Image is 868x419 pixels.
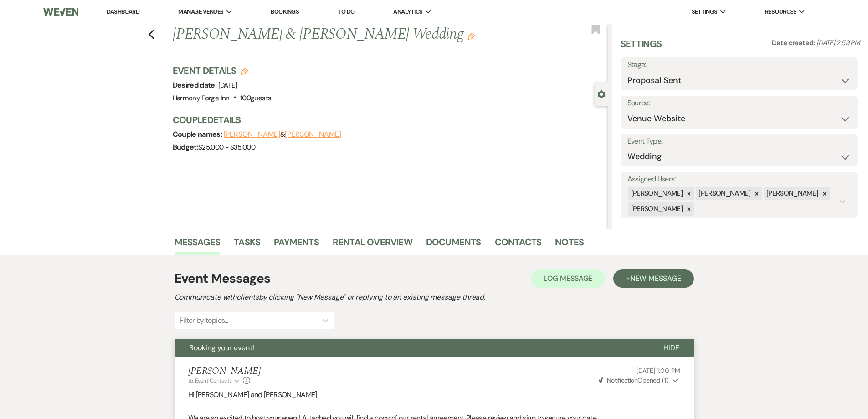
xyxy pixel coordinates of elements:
[173,64,272,77] h3: Event Details
[637,367,680,375] span: [DATE] 1:00 PM
[173,24,517,46] h1: [PERSON_NAME] & [PERSON_NAME] Wedding
[544,274,592,283] span: Log Message
[43,2,78,21] img: Weven Logo
[628,202,684,216] div: [PERSON_NAME]
[599,376,669,384] span: Opened
[175,339,649,357] button: Booking your event!
[607,376,637,384] span: Notification
[467,32,475,40] button: Edit
[175,235,221,255] a: Messages
[285,131,341,138] button: [PERSON_NAME]
[180,315,228,326] div: Filter by topics...
[817,38,860,47] span: [DATE] 2:59 PM
[173,129,224,139] span: Couple names:
[188,377,232,384] span: to: Event Contacts
[662,376,668,384] strong: ( 1 )
[531,269,605,288] button: Log Message
[198,143,255,152] span: $25,000 - $35,000
[772,38,817,47] span: Date created:
[630,274,681,283] span: New Message
[173,142,199,152] span: Budget:
[627,173,851,186] label: Assigned Users:
[621,37,662,57] h3: Settings
[765,7,796,16] span: Resources
[338,8,354,16] a: To Do
[764,187,820,200] div: [PERSON_NAME]
[333,235,412,255] a: Rental Overview
[274,235,319,255] a: Payments
[173,80,218,90] span: Desired date:
[628,187,684,200] div: [PERSON_NAME]
[426,235,481,255] a: Documents
[188,366,261,377] h5: [PERSON_NAME]
[224,131,280,138] button: [PERSON_NAME]
[271,8,299,16] a: Bookings
[597,89,606,98] button: Close lead details
[175,292,694,303] h2: Communicate with clients by clicking "New Message" or replying to an existing message thread.
[597,376,680,385] button: NotificationOpened (1)
[663,343,679,352] span: Hide
[175,269,271,288] h1: Event Messages
[218,81,237,90] span: [DATE]
[696,187,752,200] div: [PERSON_NAME]
[393,7,422,16] span: Analytics
[613,269,693,288] button: +New Message
[649,339,694,357] button: Hide
[224,130,341,139] span: &
[107,8,139,16] a: Dashboard
[188,377,241,385] button: to: Event Contacts
[627,135,851,148] label: Event Type:
[627,58,851,72] label: Stage:
[240,93,271,103] span: 100 guests
[234,235,260,255] a: Tasks
[173,93,230,103] span: Harmony Forge Inn
[188,389,680,401] p: Hi [PERSON_NAME] and [PERSON_NAME]!
[495,235,542,255] a: Contacts
[555,235,584,255] a: Notes
[692,7,718,16] span: Settings
[178,7,223,16] span: Manage Venues
[173,114,599,126] h3: Couple Details
[189,343,254,352] span: Booking your event!
[627,97,851,110] label: Source:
